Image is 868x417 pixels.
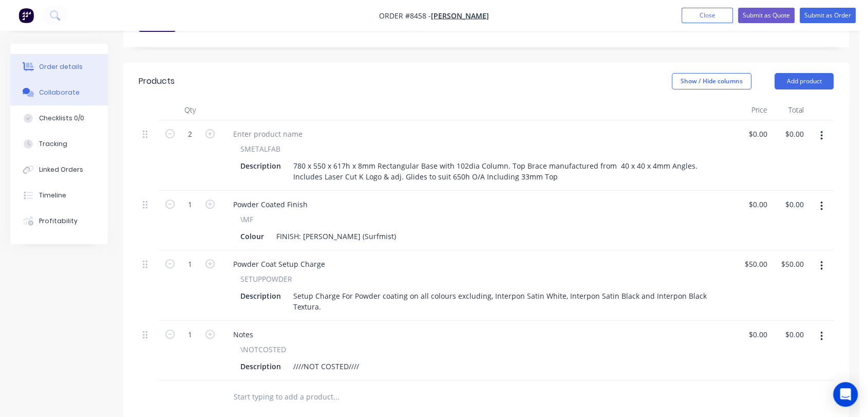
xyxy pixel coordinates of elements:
div: Description [236,359,285,374]
div: Price [734,100,771,120]
div: Qty [159,100,221,120]
div: Description [236,158,285,173]
div: Description [236,288,285,303]
span: Order #8458 - [379,11,431,21]
span: SMETALFAB [240,143,280,154]
div: Collaborate [39,88,80,97]
button: Tracking [10,131,108,157]
div: Order details [39,62,83,71]
button: Timeline [10,183,108,208]
img: Factory [18,8,34,23]
button: Collaborate [10,80,108,105]
button: Profitability [10,208,108,234]
button: Submit as Quote [738,8,795,23]
div: Linked Orders [39,165,83,174]
div: ////NOT COSTED//// [289,359,363,374]
div: Checklists 0/0 [39,114,84,123]
input: Start typing to add a product... [233,387,439,407]
div: Tracking [39,139,67,149]
button: Add product [775,73,834,89]
div: Setup Charge For Powder coating on all colours excluding, Interpon Satin White, Interpon Satin Bl... [289,288,715,314]
button: Order details [10,54,108,80]
div: Products [139,75,175,87]
span: \NOTCOSTED [240,344,286,355]
div: Timeline [39,191,66,200]
div: 780 x 550 x 617h x 8mm Rectangular Base with 102dia Column. Top Brace manufactured from 40 x 40 x... [289,158,715,184]
div: Total [771,100,808,120]
div: Open Intercom Messenger [833,382,858,407]
button: Submit as Order [800,8,856,23]
button: Checklists 0/0 [10,105,108,131]
div: Powder Coat Setup Charge [225,257,333,271]
span: \MF [240,214,253,225]
div: FINISH: [PERSON_NAME] (Surfmist) [272,229,400,244]
span: SETUPPOWDER [240,274,292,284]
div: Colour [236,229,268,244]
div: Powder Coated Finish [225,197,316,212]
button: Show / Hide columns [672,73,751,89]
div: Profitability [39,216,78,226]
a: [PERSON_NAME] [431,11,489,21]
button: Close [682,8,733,23]
div: Notes [225,327,261,342]
button: Linked Orders [10,157,108,183]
